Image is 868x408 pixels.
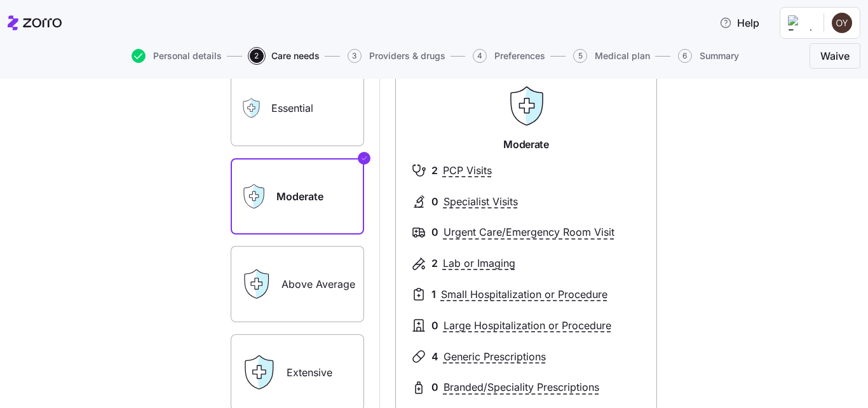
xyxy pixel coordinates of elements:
[231,246,364,322] label: Above Average
[473,49,545,63] button: 4Preferences
[494,51,545,60] span: Preferences
[788,15,813,31] img: Employer logo
[153,51,222,60] span: Personal details
[231,158,364,235] label: Moderate
[444,224,614,240] span: Urgent Care/Emergency Room Visit
[832,13,852,33] img: cc95734b32860b3949ed364f669d4a55
[247,49,320,63] a: 2Care needs
[444,318,611,334] span: Large Hospitalization or Procedure
[250,49,264,63] span: 2
[431,379,438,395] span: 0
[678,49,739,63] button: 6Summary
[444,194,518,210] span: Specialist Visits
[431,287,436,303] span: 1
[431,163,438,179] span: 2
[444,349,546,365] span: Generic Prescriptions
[573,49,587,63] span: 5
[271,51,320,60] span: Care needs
[431,349,438,365] span: 4
[443,163,492,179] span: PCP Visits
[719,15,759,31] span: Help
[700,51,739,60] span: Summary
[129,49,222,63] a: Personal details
[441,287,607,303] span: Small Hospitalization or Procedure
[678,49,692,63] span: 6
[431,224,438,240] span: 0
[595,51,650,60] span: Medical plan
[360,151,368,166] svg: Checkmark
[348,49,445,63] button: 3Providers & drugs
[431,194,438,210] span: 0
[503,137,548,153] span: Moderate
[810,43,860,69] button: Waive
[231,70,364,146] label: Essential
[573,49,650,63] button: 5Medical plan
[820,48,850,64] span: Waive
[473,49,487,63] span: 4
[709,10,770,36] button: Help
[369,51,445,60] span: Providers & drugs
[348,49,362,63] span: 3
[443,255,515,271] span: Lab or Imaging
[431,255,438,271] span: 2
[431,318,438,334] span: 0
[250,49,320,63] button: 2Care needs
[444,379,599,395] span: Branded/Speciality Prescriptions
[132,49,222,63] button: Personal details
